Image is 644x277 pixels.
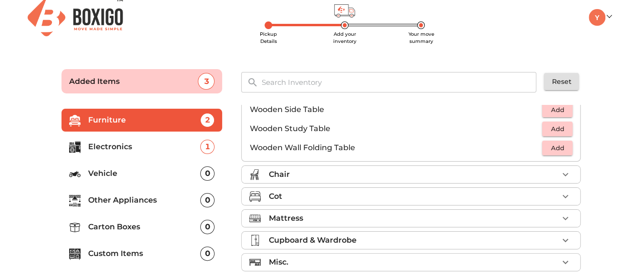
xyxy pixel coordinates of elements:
[200,113,215,127] div: 2
[249,256,261,268] img: misc
[88,248,201,259] p: Custom Items
[268,191,282,202] p: Cot
[198,73,215,90] div: 3
[268,235,356,246] p: Cupboard & Wardrobe
[542,122,572,136] button: Add
[249,191,261,202] img: cot
[88,195,201,206] p: Other Appliances
[249,142,542,154] p: Wooden Wall Folding Table
[547,143,568,154] span: Add
[544,73,579,91] button: Reset
[547,104,568,115] span: Add
[200,166,215,181] div: 0
[333,31,357,44] span: Add your inventory
[69,76,198,87] p: Added Items
[200,193,215,207] div: 0
[552,76,571,88] span: Reset
[88,114,201,126] p: Furniture
[542,103,572,117] button: Add
[268,169,289,180] p: Chair
[88,141,201,153] p: Electronics
[249,213,261,224] img: mattress
[408,31,434,44] span: Your move summary
[88,221,201,233] p: Carton Boxes
[268,256,288,268] p: Misc.
[200,220,215,234] div: 0
[249,169,261,180] img: chair
[249,104,542,115] p: Wooden Side Table
[249,235,261,246] img: cupboard_wardrobe
[249,123,542,134] p: Wooden Study Table
[200,140,215,154] div: 1
[547,123,568,134] span: Add
[200,246,215,261] div: 0
[268,213,303,224] p: Mattress
[256,72,543,92] input: Search Inventory
[88,168,201,179] p: Vehicle
[260,31,277,44] span: Pickup Details
[542,141,572,155] button: Add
